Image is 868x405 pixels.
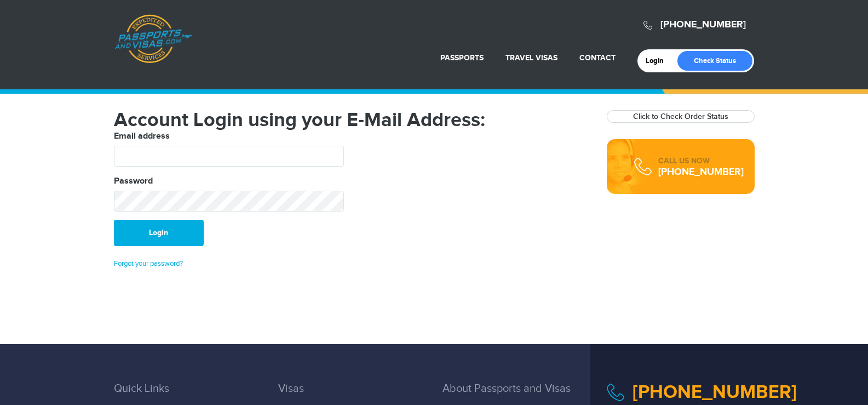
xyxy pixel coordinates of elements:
[579,53,616,62] a: Contact
[658,156,744,167] div: CALL US NOW
[114,175,153,188] label: Password
[114,259,183,268] a: Forgot your password?
[440,53,484,62] a: Passports
[114,110,590,130] h1: Account Login using your E-Mail Address:
[677,51,752,71] a: Check Status
[114,130,170,143] label: Email address
[646,56,671,65] a: Login
[505,53,557,62] a: Travel Visas
[114,220,204,246] button: Login
[660,19,746,31] a: [PHONE_NUMBER]
[633,112,728,121] a: Click to Check Order Status
[114,14,192,64] a: Passports & [DOMAIN_NAME]
[658,167,744,178] div: [PHONE_NUMBER]
[633,381,797,403] a: [PHONE_NUMBER]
